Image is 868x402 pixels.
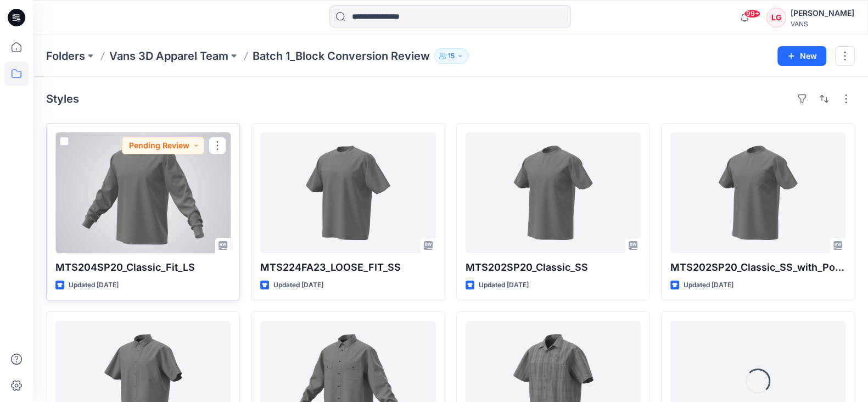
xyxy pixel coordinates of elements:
p: MTS224FA23_LOOSE_FIT_SS [260,260,435,275]
span: 99+ [744,9,760,18]
p: Updated [DATE] [684,280,733,291]
a: MTS202SP20_Classic_SS_with_Pocket [670,132,845,253]
p: Updated [DATE] [69,280,119,291]
a: MTS224FA23_LOOSE_FIT_SS [260,132,435,253]
p: MTS202SP20_Classic_SS [466,260,641,275]
p: Batch 1_Block Conversion Review [253,48,430,64]
a: MTS204SP20_Classic_Fit_LS [55,132,231,253]
h4: Styles [46,92,79,105]
button: 15 [434,48,468,64]
p: 15 [448,50,455,62]
a: MTS202SP20_Classic_SS [466,132,641,253]
p: MTS204SP20_Classic_Fit_LS [55,260,231,275]
p: Updated [DATE] [273,280,323,291]
div: LG [766,8,786,27]
p: Updated [DATE] [479,280,529,291]
div: VANS [791,20,854,28]
div: [PERSON_NAME] [791,7,854,20]
a: Folders [46,48,85,64]
a: Vans 3D Apparel Team [109,48,228,64]
p: MTS202SP20_Classic_SS_with_Pocket [670,260,845,275]
button: New [777,46,826,66]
